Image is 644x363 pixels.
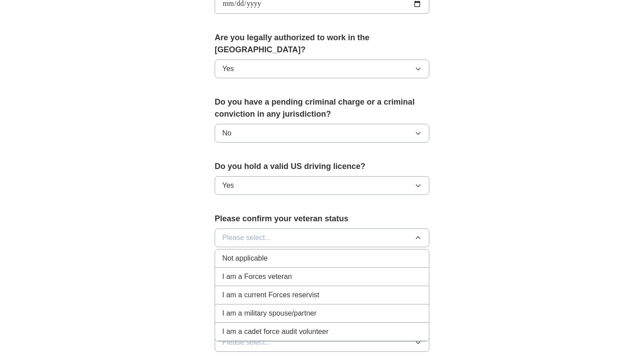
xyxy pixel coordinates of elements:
[222,232,271,243] span: Please select...
[222,180,234,191] span: Yes
[222,63,234,74] span: Yes
[215,32,429,56] label: Are you legally authorized to work in the [GEOGRAPHIC_DATA]?
[215,333,429,352] button: Please select...
[215,96,429,120] label: Do you have a pending criminal charge or a criminal conviction in any jurisdiction?
[215,213,429,225] label: Please confirm your veteran status
[215,59,429,78] button: Yes
[215,228,429,247] button: Please select...
[222,128,231,139] span: No
[222,337,271,348] span: Please select...
[222,271,292,282] span: I am a Forces veteran
[222,308,317,319] span: I am a military spouse/partner
[215,160,429,173] label: Do you hold a valid US driving licence?
[222,253,267,264] span: Not applicable
[215,176,429,195] button: Yes
[215,124,429,143] button: No
[222,290,319,300] span: I am a current Forces reservist
[222,326,328,337] span: I am a cadet force audit volunteer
